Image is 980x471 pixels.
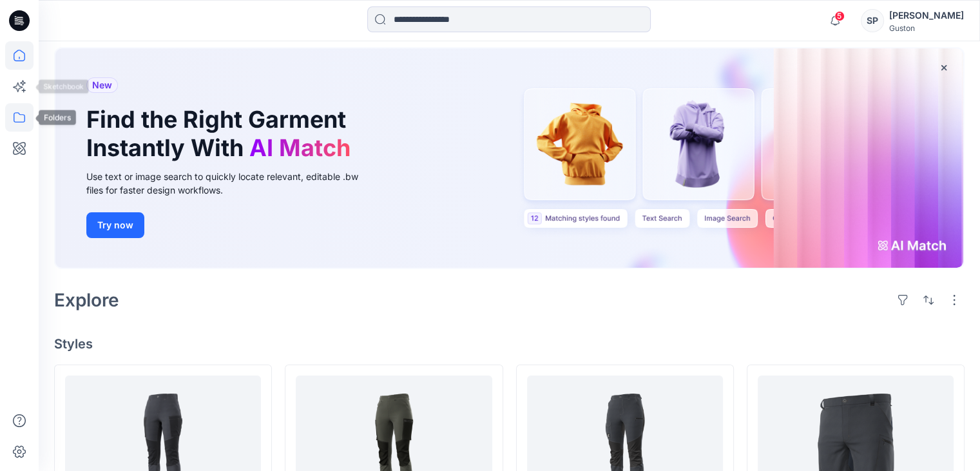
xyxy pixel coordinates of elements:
div: Use text or image search to quickly locate relevant, editable .bw files for faster design workflows. [86,170,376,197]
div: SP [861,9,884,32]
div: Guston [889,23,964,33]
span: 5 [834,11,845,21]
span: AI Match [249,134,351,162]
h4: Styles [54,336,965,352]
span: New [92,77,112,93]
h2: Explore [54,290,119,310]
h1: Find the Right Garment Instantly With [86,106,357,161]
button: Try now [86,212,144,238]
div: [PERSON_NAME] [889,8,964,23]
